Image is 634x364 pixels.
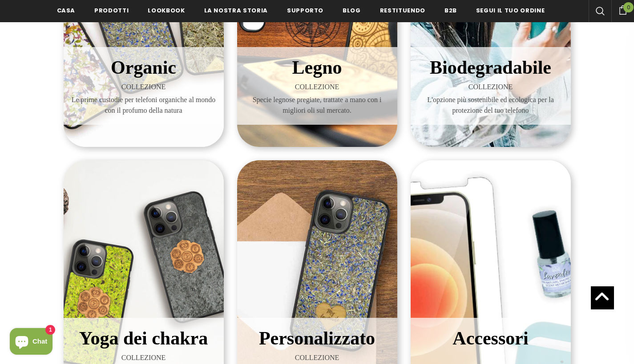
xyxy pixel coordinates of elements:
[611,4,634,15] a: 0
[111,57,176,78] span: Organic
[70,352,217,363] span: COLLEZIONE
[380,6,425,15] span: Restituendo
[292,57,342,78] span: Legno
[70,82,217,92] span: COLLEZIONE
[244,82,391,92] span: COLLEZIONE
[623,2,634,12] span: 0
[244,352,391,363] span: COLLEZIONE
[79,328,208,348] span: Yoga dei chakra
[452,328,528,348] span: Accessori
[476,6,545,15] span: Segui il tuo ordine
[259,328,375,348] span: Personalizzato
[430,57,551,78] span: Biodegradabile
[417,82,564,92] span: COLLEZIONE
[244,95,391,116] span: Specie legnose pregiate, trattate a mano con i migliori oli sul mercato.
[7,328,55,357] inbox-online-store-chat: Shopify online store chat
[148,6,185,15] span: Lookbook
[417,95,564,116] span: L'opzione più sostenibile ed ecologica per la protezione del tuo telefono
[57,6,76,15] span: Casa
[94,6,129,15] span: Prodotti
[444,6,457,15] span: B2B
[287,6,323,15] span: supporto
[70,95,217,116] span: Le prime custodie per telefoni organiche al mondo con il profumo della natura
[343,6,361,15] span: Blog
[204,6,268,15] span: La nostra storia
